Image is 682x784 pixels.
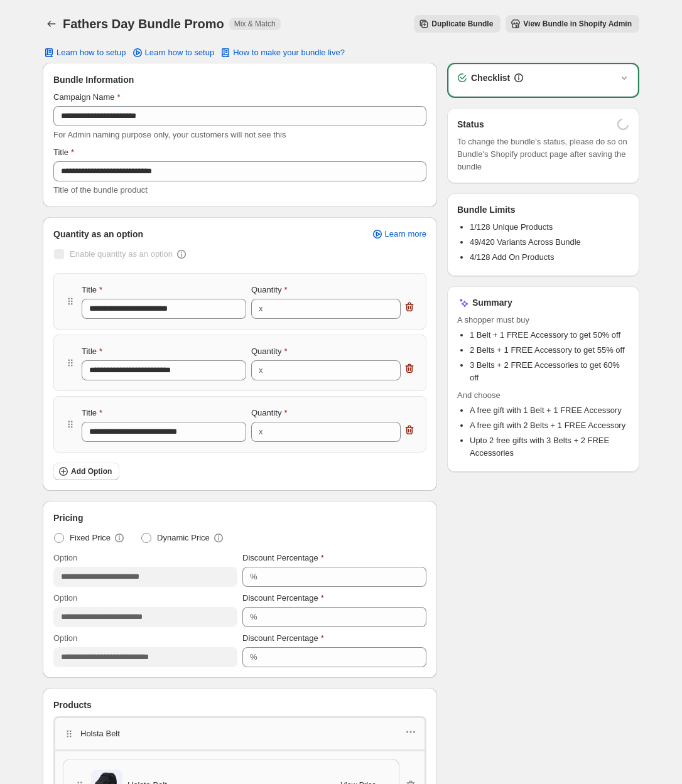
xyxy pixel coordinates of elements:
[251,284,287,296] label: Quantity
[251,407,287,419] label: Quantity
[53,632,77,645] label: Option
[53,146,74,159] label: Title
[82,345,102,358] label: Title
[53,463,119,480] button: Add Option
[364,225,434,243] a: Learn more
[259,364,263,377] div: x
[457,136,629,173] span: To change the bundle's status, please do so on Bundle's Shopify product page after saving the bundle
[259,426,263,438] div: x
[470,237,581,247] span: 49/420 Variants Across Bundle
[506,15,639,33] button: View Bundle in Shopify Admin
[70,532,111,544] span: Fixed Price
[251,345,287,358] label: Quantity
[233,48,345,58] span: How to make your bundle live?
[470,359,629,384] li: 3 Belts + 2 FREE Accessories to get 60% off
[250,611,257,623] div: %
[250,571,257,583] div: %
[53,73,134,86] span: Bundle Information
[53,512,83,524] span: Pricing
[472,296,512,309] h3: Summary
[53,185,148,195] span: Title of the bundle product
[470,222,553,232] span: 1/128 Unique Products
[63,16,224,31] h1: Fathers Day Bundle Promo
[53,592,77,604] label: Option
[431,19,493,29] span: Duplicate Bundle
[53,552,77,564] label: Option
[35,44,134,62] button: Learn how to setup
[457,389,629,402] span: And choose
[242,552,324,564] label: Discount Percentage
[470,434,629,459] li: Upto 2 free gifts with 3 Belts + 2 FREE Accessories
[145,48,215,58] span: Learn how to setup
[457,118,484,131] h3: Status
[457,314,629,326] span: A shopper must buy
[53,228,143,240] span: Quantity as an option
[53,130,286,139] span: For Admin naming purpose only, your customers will not see this
[82,284,102,296] label: Title
[385,229,426,239] span: Learn more
[259,303,263,315] div: x
[82,407,102,419] label: Title
[70,249,173,259] span: Enable quantity as an option
[234,19,276,29] span: Mix & Match
[212,44,352,62] button: How to make your bundle live?
[414,15,501,33] button: Duplicate Bundle
[470,419,629,432] li: A free gift with 2 Belts + 1 FREE Accessory
[157,532,210,544] span: Dynamic Price
[457,203,516,216] h3: Bundle Limits
[523,19,632,29] span: View Bundle in Shopify Admin
[124,44,222,62] a: Learn how to setup
[470,252,554,262] span: 4/128 Add On Products
[470,344,629,357] li: 2 Belts + 1 FREE Accessory to get 55% off
[470,404,629,417] li: A free gift with 1 Belt + 1 FREE Accessory
[242,592,324,604] label: Discount Percentage
[242,632,324,645] label: Discount Percentage
[53,699,92,711] span: Products
[80,728,120,740] p: Holsta Belt
[53,91,121,104] label: Campaign Name
[470,329,629,341] li: 1 Belt + 1 FREE Accessory to get 50% off
[71,466,112,476] span: Add Option
[43,15,60,33] button: Back
[250,651,257,663] div: %
[471,72,510,84] h3: Checklist
[57,48,126,58] span: Learn how to setup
